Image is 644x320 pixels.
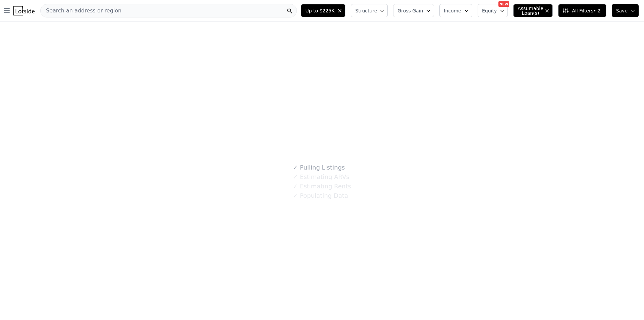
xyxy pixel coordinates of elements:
[498,1,509,7] div: NEW
[41,7,121,15] span: Search an address or region
[439,4,472,17] button: Income
[518,6,539,15] span: Assumable Loan(s)
[558,4,606,17] button: All Filters• 2
[293,174,298,180] span: ✓
[562,7,600,14] span: All Filters • 2
[293,183,298,190] span: ✓
[513,4,553,17] button: Assumable Loan(s)
[293,164,298,171] span: ✓
[482,7,497,14] span: Equity
[13,6,35,15] img: Lotside
[351,4,388,17] button: Structure
[293,182,351,191] div: Estimating Rents
[301,4,345,17] button: Up to $225K
[293,163,345,172] div: Pulling Listings
[393,4,434,17] button: Gross Gain
[305,7,334,14] span: Up to $225K
[478,4,508,17] button: Equity
[397,7,423,14] span: Gross Gain
[355,7,377,14] span: Structure
[612,4,639,17] button: Save
[293,191,348,200] div: Populating Data
[293,192,298,199] span: ✓
[293,172,349,182] div: Estimating ARVs
[616,7,628,14] span: Save
[444,7,461,14] span: Income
